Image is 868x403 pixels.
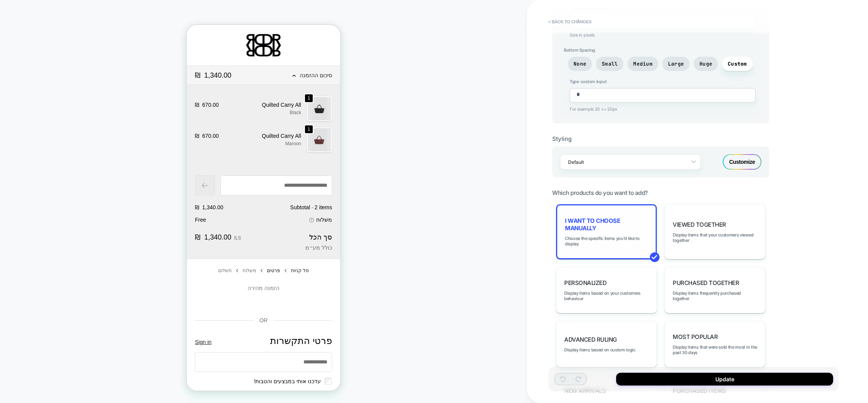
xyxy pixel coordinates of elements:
nav: Breadcrumb [8,242,145,249]
span: ILS [47,210,54,216]
a: Sign in [8,313,25,321]
span: Viewed Together [673,221,726,228]
span: Small [602,61,618,67]
span: Huge [699,61,712,67]
strong: סך הכל [122,208,145,216]
span: משלוח [129,191,145,199]
span: Size in pixels [570,32,756,38]
span: Type custom input [570,79,756,84]
img: Quilted Carry All [120,102,145,127]
section: Shopping cart [8,68,145,129]
span: Subtotal · 2 items [103,179,145,186]
span: OR [73,292,81,299]
span: Display items based on your customers behaviour [564,290,649,301]
strong: פרטים [80,242,93,249]
span: Most Popular [673,333,718,340]
span: Advanced Ruling [564,336,617,343]
span: משלוח [56,242,69,249]
strong: ‏1,340.00 ‏ ₪ [8,207,45,218]
div: Styling [552,135,769,142]
strong: ‏1,340.00 ‏ ₪ [8,47,45,54]
iframe: Pay with PayPal [10,266,143,285]
section: הזמנה מהירה [8,259,145,285]
img: Quilted Carry All [120,71,145,96]
button: < Back to changes [544,16,596,28]
label: עדכנו אותי במבצעים והטבות! [67,353,138,361]
section: פרטי התקשרות [8,310,145,361]
span: תשלום [31,242,45,249]
span: For example 20 => 20px [570,106,756,112]
h2: הזמנה מהירה [61,259,93,268]
span: 1 [121,101,124,108]
span: Display items that your customers viewed together [673,232,757,243]
button: Update [616,373,833,386]
p: Maroon [38,115,114,122]
span: personalized [564,279,606,287]
span: Free [8,192,19,198]
span: ‏670.00 ‏ ₪ [8,107,32,115]
span: Custom [728,61,747,67]
span: ‏670.00 ‏ ₪ [8,76,32,84]
span: Display items that were sold the most in the past 30 days [673,344,757,355]
span: Medium [633,61,653,67]
span: None [573,61,586,67]
span: Which products do you want to add? [552,189,648,196]
p: Quilted Carry All [38,107,114,115]
p: Quilted Carry All [38,76,114,84]
h2: פרטי התקשרות [83,310,145,322]
span: Display items based on custom logic [564,347,635,353]
span: Large [668,61,684,67]
span: סיכום ההזמנה [113,47,145,54]
span: Display items frequently purchased together [673,290,757,301]
span: 1 [121,70,124,77]
span: ‏1,340.00 ‏ ₪ [8,179,36,186]
span: כולל מע״מ [119,220,145,226]
span: Purchased Together [673,279,739,287]
span: Choose the specific items you'd like to display [565,236,648,247]
a: סל קניות [104,243,122,248]
p: Black [38,84,114,91]
span: I want to choose manually [565,217,648,232]
span: Bottom Spacing [564,47,761,53]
